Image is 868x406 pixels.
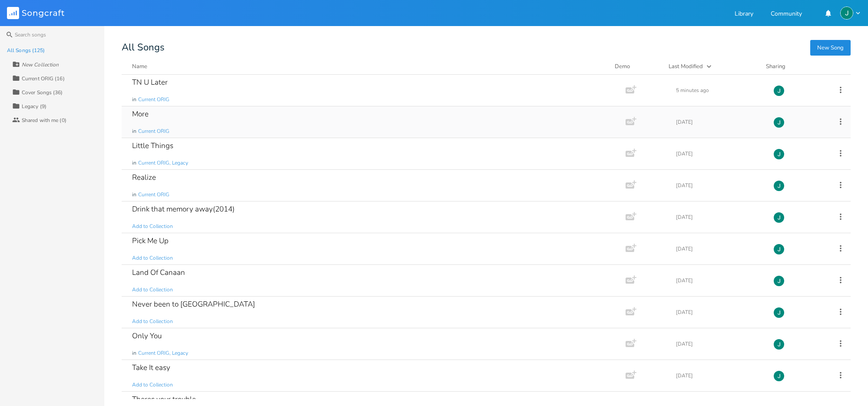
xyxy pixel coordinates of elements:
[22,62,59,67] div: New Collection
[132,205,235,213] div: Drink that memory away(2014)
[132,159,136,167] span: in
[122,43,851,52] div: All Songs
[132,364,170,371] div: Take It easy
[773,180,785,191] img: Jim Rudolf
[132,96,136,103] span: in
[773,370,785,382] img: Jim Rudolf
[676,373,763,378] div: [DATE]
[132,62,604,71] button: Name
[132,223,173,230] span: Add to Collection
[132,191,136,198] span: in
[669,62,755,71] button: Last Modified
[676,341,763,347] div: [DATE]
[773,275,785,287] img: Jim Rudolf
[676,88,763,93] div: 5 minutes ago
[132,269,185,276] div: Land Of Canaan
[676,215,763,220] div: [DATE]
[138,350,188,357] span: Current ORIG, Legacy
[138,96,169,103] span: Current ORIG
[676,278,763,283] div: [DATE]
[138,159,188,167] span: Current ORIG, Legacy
[132,350,136,357] span: in
[676,246,763,251] div: [DATE]
[669,63,703,70] div: Last Modified
[676,119,763,125] div: [DATE]
[22,76,65,81] div: Current ORIG (16)
[132,254,173,262] span: Add to Collection
[735,11,753,18] a: Library
[132,237,169,244] div: Pick Me Up
[132,332,162,340] div: Only You
[132,79,168,86] div: TN U Later
[773,212,785,223] img: Jim Rudolf
[840,7,853,20] img: Jim Rudolf
[766,62,818,71] div: Sharing
[132,128,136,135] span: in
[132,318,173,325] span: Add to Collection
[138,191,169,198] span: Current ORIG
[615,62,658,71] div: Demo
[132,381,173,389] span: Add to Collection
[22,104,46,109] div: Legacy (9)
[773,149,785,160] img: Jim Rudolf
[773,244,785,255] img: Jim Rudolf
[132,286,173,294] span: Add to Collection
[810,40,851,56] button: New Song
[773,307,785,318] img: Jim Rudolf
[676,183,763,188] div: [DATE]
[132,174,156,181] div: Realize
[132,142,173,149] div: Little Things
[22,118,66,123] div: Shared with me (0)
[132,63,147,70] div: Name
[7,48,45,53] div: All Songs (125)
[676,151,763,156] div: [DATE]
[771,11,802,18] a: Community
[22,90,63,95] div: Cover Songs (36)
[138,128,169,135] span: Current ORIG
[773,117,785,128] img: Jim Rudolf
[676,310,763,315] div: [DATE]
[132,396,196,403] div: Theres your trouble
[132,300,255,308] div: Never been to [GEOGRAPHIC_DATA]
[773,339,785,350] img: Jim Rudolf
[773,85,785,96] img: Jim Rudolf
[132,110,149,118] div: More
